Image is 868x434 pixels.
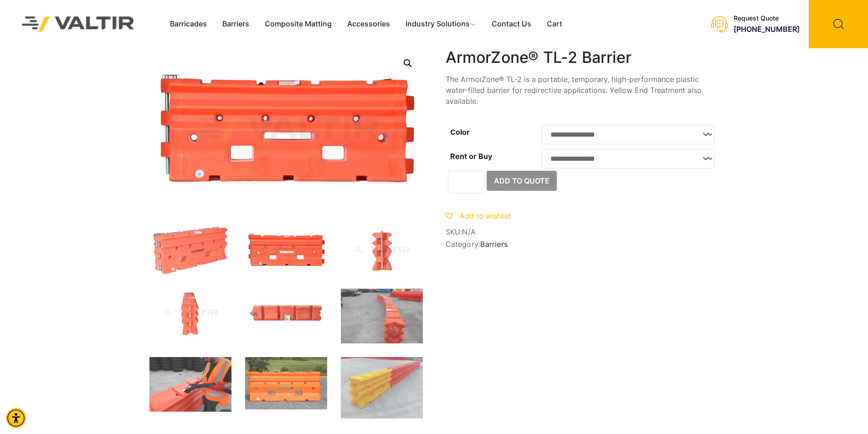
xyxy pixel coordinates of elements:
a: Barricades [162,17,215,31]
img: An orange plastic barrier with holes, set against a green landscape with trees and sheep in the b... [245,357,327,409]
p: The ArmorZone® TL-2 is a portable, temporary, high-performance plastic water-filled barrier for r... [446,74,719,107]
div: Accessibility Menu [6,408,26,428]
div: Request Quote [734,15,800,22]
img: An orange highway barrier with markings, featuring a metal attachment point and safety information. [245,289,327,338]
img: An orange, zigzag-shaped object with a central metal rod, likely a weight or stabilizer for equip... [341,226,423,275]
img: An orange traffic barrier with a modular design, featuring interlocking sections and a metal conn... [149,289,231,338]
span: SKU: [446,228,719,236]
a: Barriers [480,240,508,249]
img: A person in an orange safety vest and gloves is using a hose connected to an orange container, wi... [149,357,231,412]
a: Composite Matting [257,17,339,31]
img: A curved line of bright orange traffic barriers on a concrete surface, with additional barriers s... [341,289,423,343]
label: Color [450,128,470,137]
button: Add to Quote [487,171,557,191]
a: Industry Solutions [398,17,484,31]
a: call (888) 496-3625 [734,25,800,34]
span: N/A [462,227,476,236]
input: Product quantity [448,171,484,194]
a: Contact Us [484,17,539,31]
a: Accessories [339,17,398,31]
a: Barriers [215,17,257,31]
a: Add to wishlist [446,211,511,220]
h1: ArmorZone® TL-2 Barrier [446,48,719,67]
img: A long, segmented barrier in yellow and red, placed on a concrete surface, likely for traffic con... [341,357,423,419]
img: Valtir Rentals [10,5,146,43]
a: Open this option [400,55,416,71]
label: Rent or Buy [450,152,492,161]
img: An orange plastic component with various holes and slots, likely used in construction or machinery. [245,226,327,275]
span: Category: [446,240,719,249]
img: ArmorZone_Org_3Q.jpg [149,226,231,275]
span: Add to wishlist [460,211,511,220]
a: Cart [539,17,570,31]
